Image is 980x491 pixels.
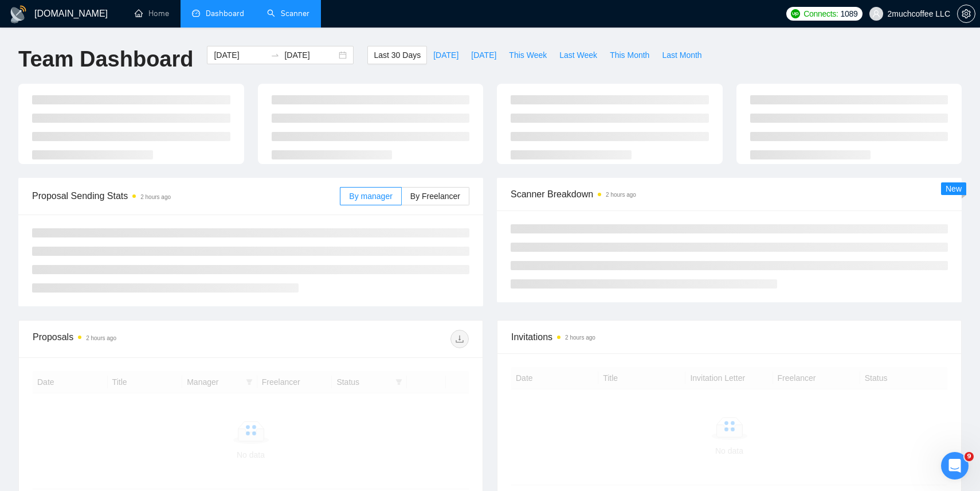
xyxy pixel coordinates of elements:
input: End date [284,49,336,61]
a: setting [957,9,975,18]
span: Last Month [662,49,701,61]
span: swap-right [271,50,280,60]
span: Proposal Sending Stats [32,189,340,203]
button: [DATE] [427,46,465,64]
button: setting [957,5,975,23]
span: Last 30 Days [374,49,421,61]
iframe: Intercom live chat [941,452,969,480]
span: This Week [509,49,547,61]
h1: Team Dashboard [18,46,193,73]
span: Connects: [803,7,838,20]
span: Scanner Breakdown [511,187,948,201]
span: New [946,184,962,193]
time: 2 hours ago [565,334,595,341]
span: dashboard [192,9,200,17]
button: Last Month [656,46,708,64]
span: [DATE] [471,49,496,61]
span: Last Week [559,49,597,61]
button: Last Week [553,46,603,64]
span: to [271,50,280,60]
button: Last 30 Days [367,46,427,64]
button: This Week [503,46,553,64]
span: This Month [610,49,649,61]
time: 2 hours ago [86,335,116,341]
span: user [872,10,880,18]
span: By manager [349,192,392,201]
span: setting [958,9,975,18]
time: 2 hours ago [140,194,171,200]
button: This Month [603,46,656,64]
span: Dashboard [206,9,244,18]
input: Start date [214,49,266,61]
img: logo [9,5,28,24]
div: Proposals [33,330,251,348]
button: [DATE] [465,46,503,64]
img: upwork-logo.png [791,9,800,18]
span: By Freelancer [410,192,460,201]
a: searchScanner [267,9,309,18]
span: 1089 [841,7,858,20]
a: homeHome [135,9,169,18]
time: 2 hours ago [606,192,636,198]
span: Invitations [511,330,947,344]
span: [DATE] [433,49,458,61]
span: 9 [965,452,974,461]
